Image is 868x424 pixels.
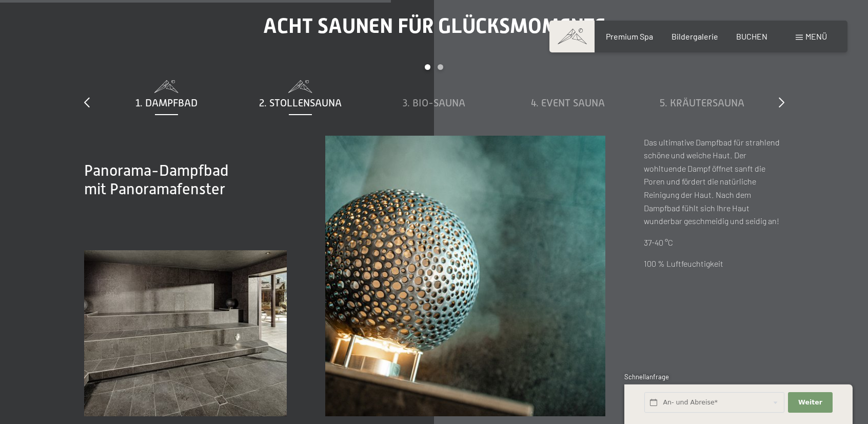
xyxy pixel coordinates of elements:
[606,31,653,41] a: Premium Spa
[425,64,430,70] div: Carousel Page 1 (Current Slide)
[259,97,342,108] span: 2. Stollensauna
[644,136,784,228] p: Das ultimative Dampfbad für strahlend schöne und weiche Haut. Der wohltuende Dampf öffnet sanft d...
[798,398,822,407] span: Weiter
[660,97,744,108] span: 5. Kräutersauna
[531,97,605,108] span: 4. Event Sauna
[325,136,605,416] img: Ein Wellness-Urlaub in Südtirol – 7.700 m² Spa, 10 Saunen
[438,64,443,70] div: Carousel Page 2
[84,162,229,198] span: Panorama-Dampfbad mit Panoramafenster
[84,250,287,416] img: Wellnesshotels - Sauna - Erholung - Adults only - Ahrntal
[788,392,832,413] button: Weiter
[263,14,605,38] span: Acht Saunen für Glücksmomente
[100,64,769,80] div: Carousel Pagination
[403,97,465,108] span: 3. Bio-Sauna
[805,31,827,41] span: Menü
[135,97,198,108] span: 1. Dampfbad
[644,236,784,249] p: 37-40 °C
[644,257,784,270] p: 100 % Luftfeuchtigkeit
[624,373,669,381] span: Schnellanfrage
[672,31,718,41] a: Bildergalerie
[736,31,767,41] a: BUCHEN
